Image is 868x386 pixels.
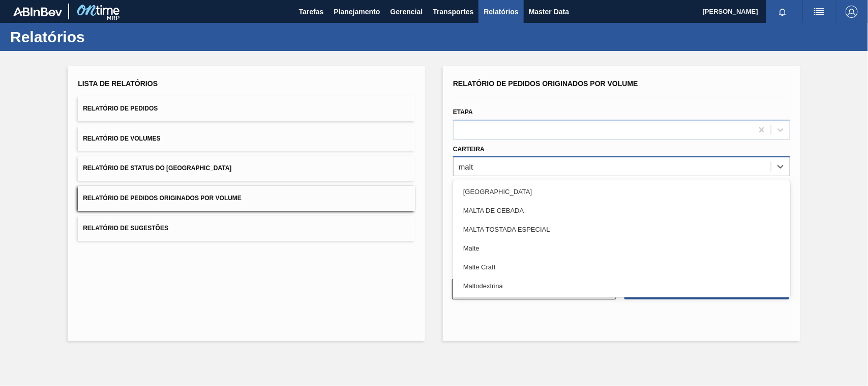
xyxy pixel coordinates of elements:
button: Relatório de Volumes [78,126,415,151]
button: Relatório de Sugestões [78,216,415,241]
div: Malte [453,239,790,258]
img: TNhmsLtSVTkK8tSr43FrP2fwEKptu5GPRR3wAAAABJRU5ErkJggg== [13,7,62,16]
span: Relatório de Pedidos Originados por Volume [453,79,638,88]
span: Tarefas [299,6,324,18]
span: Relatório de Pedidos [83,105,158,112]
button: Relatório de Pedidos [78,96,415,121]
span: Relatórios [484,6,518,18]
label: Etapa [453,108,473,116]
div: [GEOGRAPHIC_DATA] [453,182,790,201]
button: Relatório de Status do [GEOGRAPHIC_DATA] [78,156,415,181]
button: Relatório de Pedidos Originados por Volume [78,186,415,211]
span: Planejamento [334,6,380,18]
div: MALTA DE CEBADA [453,201,790,220]
img: userActions [813,6,825,18]
label: Carteira [453,146,485,153]
span: Transportes [433,6,473,18]
img: Logout [846,6,858,18]
span: Relatório de Pedidos Originados por Volume [83,195,242,202]
span: Relatório de Sugestões [83,225,168,232]
span: Master Data [529,6,569,18]
div: MALTA TOSTADA ESPECIAL [453,220,790,239]
div: Malte Craft [453,258,790,277]
span: Gerencial [391,6,423,18]
span: Relatório de Status do [GEOGRAPHIC_DATA] [83,164,231,172]
button: Limpar [452,279,616,299]
div: Maltodextrina [453,277,790,295]
span: Lista de Relatórios [78,79,158,88]
button: Notificações [766,5,799,19]
span: Relatório de Volumes [83,135,160,142]
h1: Relatórios [10,31,191,43]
